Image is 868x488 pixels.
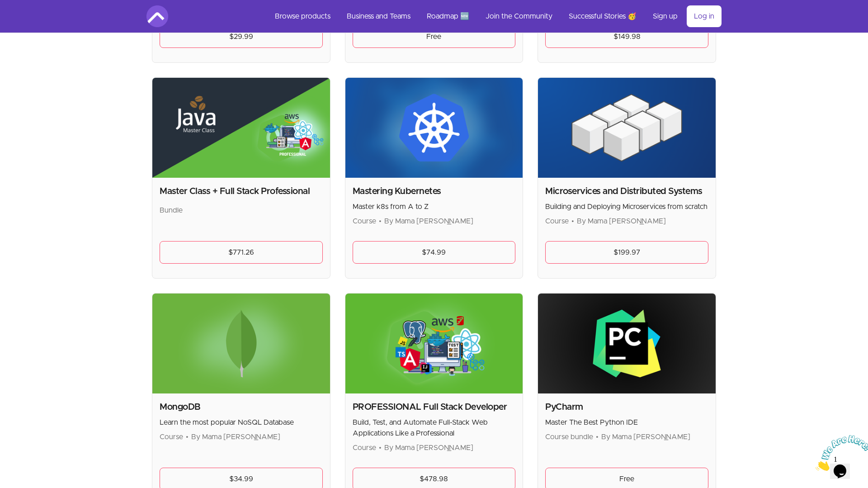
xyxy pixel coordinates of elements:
a: Free [353,25,516,48]
a: Log in [687,5,722,27]
h2: PROFESSIONAL Full Stack Developer [353,401,516,413]
h2: Microservices and Distributed Systems [545,185,708,198]
p: Master The Best Python IDE [545,417,708,428]
a: Roadmap 🆕 [420,5,476,27]
span: • [186,433,189,441]
span: 1 [4,4,7,11]
h2: PyCharm [545,401,708,413]
iframe: chat widget [812,431,868,474]
a: $771.26 [160,241,323,264]
img: Amigoscode logo [146,5,168,27]
a: Successful Stories 🥳 [561,5,644,27]
img: Product image for MongoDB [152,294,330,393]
span: Course [353,218,376,225]
a: Browse products [268,5,338,27]
p: Build, Test, and Automate Full-Stack Web Applications Like a Professional [353,417,516,439]
span: • [596,433,599,441]
span: • [571,218,574,225]
span: By Mama [PERSON_NAME] [601,433,690,441]
p: Master k8s from A to Z [353,201,516,212]
h2: Mastering Kubernetes [353,185,516,198]
span: Course [545,218,569,225]
nav: Main [268,5,722,27]
a: $29.99 [160,25,323,48]
img: Product image for PROFESSIONAL Full Stack Developer [345,294,523,393]
img: Product image for Microservices and Distributed Systems [538,78,716,178]
a: Join the Community [478,5,560,27]
span: By Mama [PERSON_NAME] [577,218,666,225]
a: $149.98 [545,25,708,48]
img: Product image for Master Class + Full Stack Professional [152,78,330,178]
a: Business and Teams [340,5,418,27]
span: • [379,218,382,225]
span: Bundle [160,207,183,214]
span: By Mama [PERSON_NAME] [191,433,280,441]
h2: Master Class + Full Stack Professional [160,185,323,198]
span: By Mama [PERSON_NAME] [384,444,473,451]
span: Course [353,444,376,451]
p: Building and Deploying Microservices from scratch [545,201,708,212]
p: Learn the most popular NoSQL Database [160,417,323,428]
span: • [379,444,382,451]
a: $74.99 [353,241,516,264]
img: Product image for PyCharm [538,294,716,393]
a: $199.97 [545,241,708,264]
span: Course bundle [545,433,593,441]
span: By Mama [PERSON_NAME] [384,218,473,225]
h2: MongoDB [160,401,323,413]
a: Sign up [646,5,685,27]
img: Product image for Mastering Kubernetes [345,78,523,178]
img: Chat attention grabber [4,4,60,39]
span: Course [160,433,183,441]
